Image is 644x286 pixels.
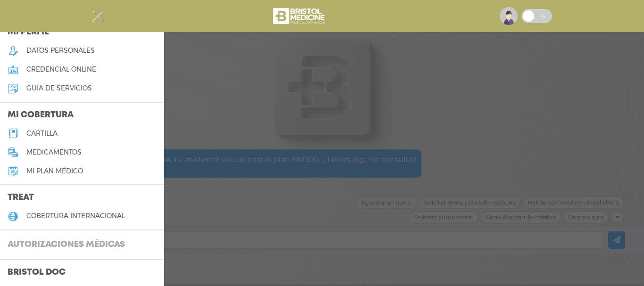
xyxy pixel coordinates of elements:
h5: cartilla [26,130,58,138]
h5: medicamentos [26,148,82,156]
h5: datos personales [26,47,95,55]
h5: cobertura internacional [26,212,125,220]
h5: credencial online [26,65,96,74]
img: bristol-medicine-blanco.png [272,5,328,27]
img: Cober_menu-close-white.svg [92,10,104,22]
h5: Mi plan médico [26,167,83,175]
h5: guía de servicios [26,84,92,92]
img: profile-placeholder.svg [500,7,518,25]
